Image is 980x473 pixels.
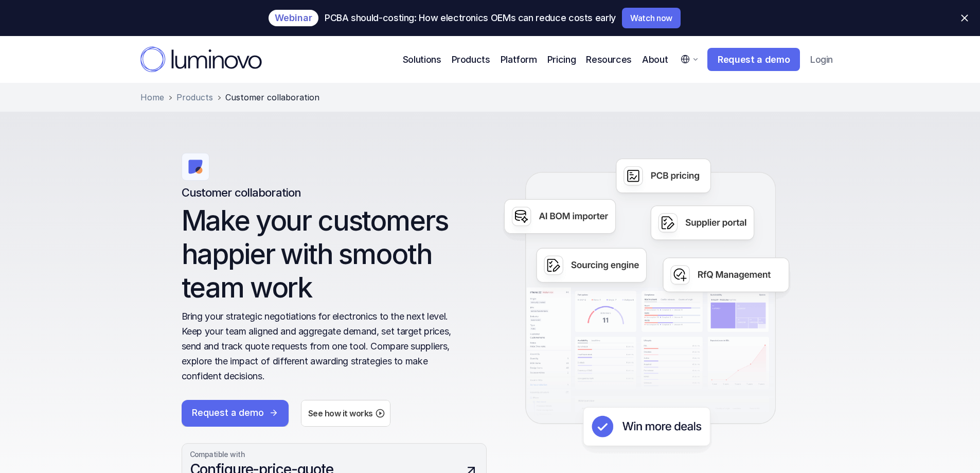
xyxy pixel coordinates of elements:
span: Customer collaboration [225,93,319,101]
img: Luminovo customer collaboration [494,153,799,458]
p: Solutions [403,52,441,66]
a: Home [140,93,164,101]
img: separator [217,96,221,100]
a: Watch now [622,8,681,28]
p: Compatible with [190,449,478,460]
h6: Customer collaboration [182,186,301,199]
p: Request a demo [718,54,790,65]
a: Pricing [547,52,576,66]
h1: Make your customers happier with smooth team work [182,204,487,304]
p: Resources [586,52,632,66]
p: About [642,52,668,66]
p: PCBA should-costing: How electronics OEMs can reduce costs early [325,13,616,23]
img: separator [168,96,172,100]
p: Platform [501,52,537,66]
a: Request a demo [707,48,800,72]
p: Login [810,54,832,65]
p: Products [452,52,490,66]
a: Login [803,49,840,71]
p: Watch now [630,14,672,22]
p: Request a demo [192,407,264,418]
a: Request a demo [182,400,289,427]
p: See how it works [308,409,373,418]
p: Webinar [275,14,312,22]
a: Products [176,93,213,101]
nav: Breadcrumb [140,93,840,101]
p: Bring your strategic negotiations for electronics to the next level. Keep your team aligned and a... [182,309,456,383]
